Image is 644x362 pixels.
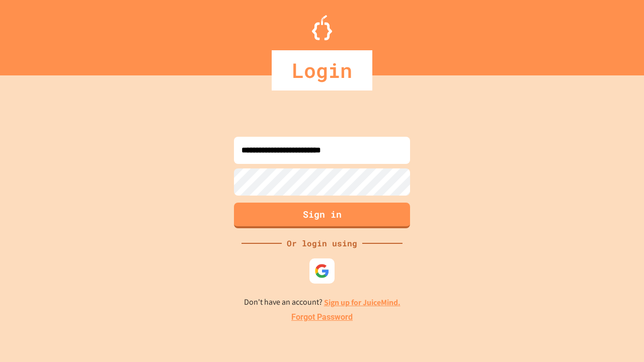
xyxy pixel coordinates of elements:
img: Logo.svg [312,15,332,40]
a: Sign up for JuiceMind. [324,297,400,308]
button: Sign in [234,203,410,228]
div: Login [272,50,372,90]
img: google-icon.svg [314,263,330,279]
div: Or login using [282,237,362,249]
p: Don't have an account? [244,296,400,309]
a: Forgot Password [291,311,353,323]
